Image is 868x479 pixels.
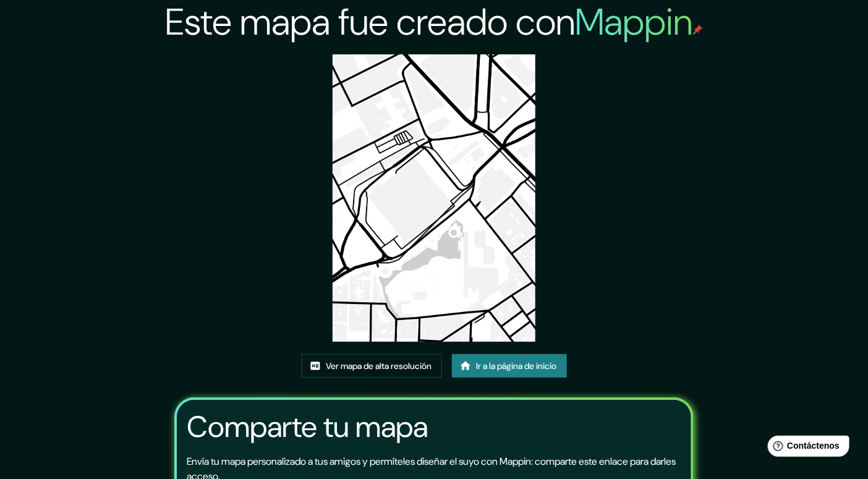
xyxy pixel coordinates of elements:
[333,54,536,342] img: created-map
[326,360,432,371] font: Ver mapa de alta resolución
[302,354,442,378] a: Ver mapa de alta resolución
[758,431,854,465] iframe: Lanzador de widgets de ayuda
[452,354,567,378] a: Ir a la página de inicio
[477,360,557,371] font: Ir a la página de inicio
[187,407,428,446] font: Comparte tu mapa
[693,25,703,35] img: pin de mapeo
